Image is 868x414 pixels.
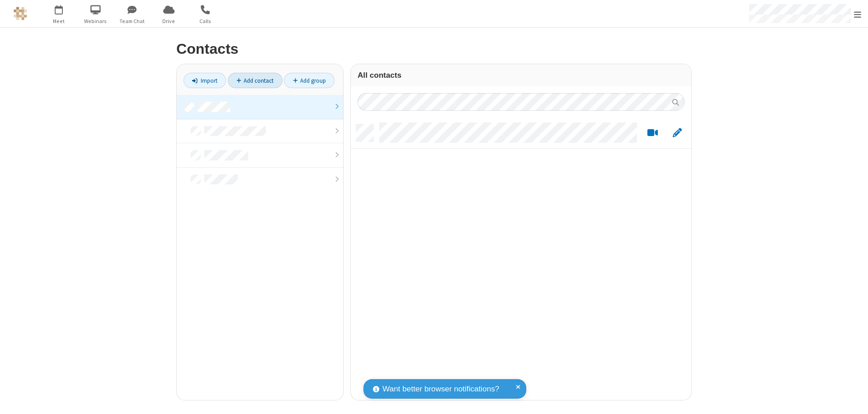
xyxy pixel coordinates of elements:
span: Team Chat [115,17,149,25]
span: Meet [42,17,76,25]
span: Webinars [79,17,113,25]
span: Want better browser notifications? [382,383,499,395]
h2: Contacts [176,41,692,57]
span: Calls [189,17,222,25]
div: grid [351,118,691,400]
img: QA Selenium DO NOT DELETE OR CHANGE [14,7,27,20]
button: Start a video meeting [644,127,661,139]
span: Drive [152,17,186,25]
a: Add group [284,73,335,88]
a: Import [184,73,226,88]
h3: All contacts [358,71,684,80]
button: Edit [668,127,686,139]
a: Add contact [228,73,283,88]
